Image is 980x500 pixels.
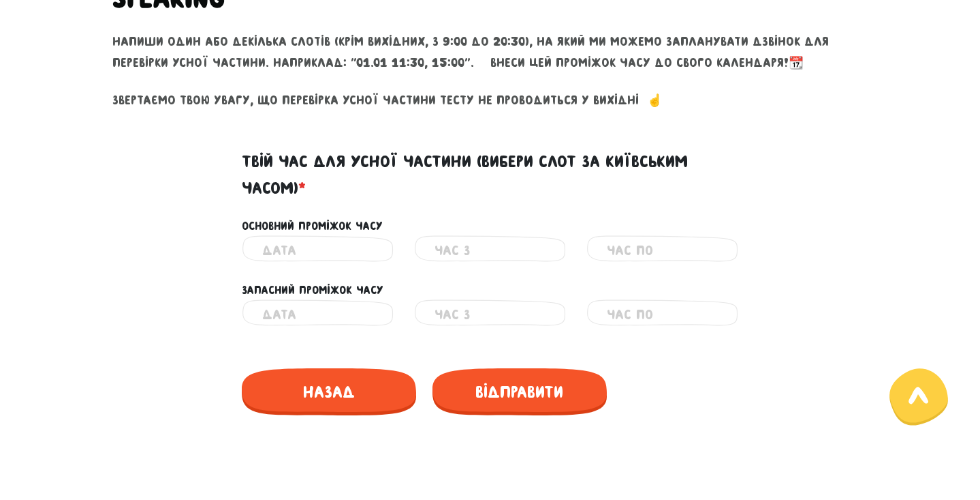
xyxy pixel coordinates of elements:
input: Час з [434,299,546,330]
input: Дата [262,299,373,330]
label: Твій час для усної частини (вибери слот за київським часом) [242,149,739,201]
input: Час по [607,299,718,330]
input: Час по [607,235,718,266]
div: Основний проміжок часу [232,218,749,235]
span: Назад [242,368,416,415]
span: Відправити [432,368,607,415]
input: Дата [262,235,373,266]
p: Звертаємо твою увагу, що перевірка усної частини тесту не проводиться у вихідні ☝ [112,90,868,111]
input: Час з [434,235,546,266]
div: Запасний проміжок часу [232,282,749,299]
p: Напиши один або декілька слотів (КРІМ ВИХІДНИХ, з 9:00 до 20:30), на який ми можемо запланувати д... [112,31,868,74]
